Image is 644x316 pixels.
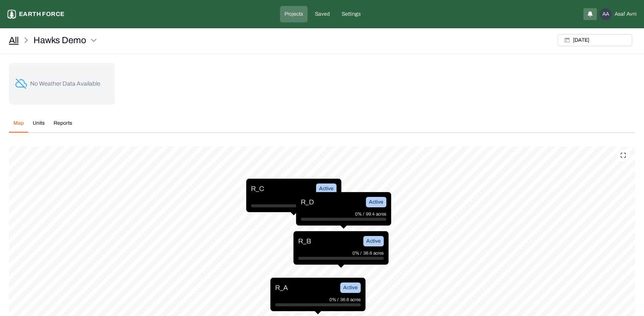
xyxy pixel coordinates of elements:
[251,183,264,194] p: R_C
[30,79,100,88] p: No Weather Data Available
[280,6,307,22] a: Projects
[340,296,361,303] p: 36.6 acres
[19,10,64,19] p: Earth force
[9,34,19,46] a: All
[315,10,330,18] p: Saved
[33,34,86,46] p: Hawks Demo
[366,197,386,207] div: Active
[337,6,365,22] a: Settings
[284,10,303,18] p: Projects
[352,249,363,257] p: 0% /
[329,296,340,303] p: 0% /
[363,236,384,246] div: Active
[600,8,612,20] div: AA
[615,10,625,18] span: Asaf
[363,249,384,257] p: 36.6 acres
[275,283,288,293] p: R_A
[342,10,361,18] p: Settings
[600,8,637,20] button: AAAsafAvni
[9,119,28,133] button: Map
[28,119,49,133] button: Units
[316,183,337,194] div: Active
[310,6,334,22] a: Saved
[627,10,637,18] span: Avni
[298,236,311,246] p: R_B
[49,119,77,133] button: Reports
[301,197,314,207] p: R_D
[366,210,386,218] p: 99.4 acres
[7,10,16,19] img: earthforce-logo-white-uG4MPadI.svg
[355,210,366,218] p: 0% /
[558,34,632,46] button: [DATE]
[340,283,361,293] div: Active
